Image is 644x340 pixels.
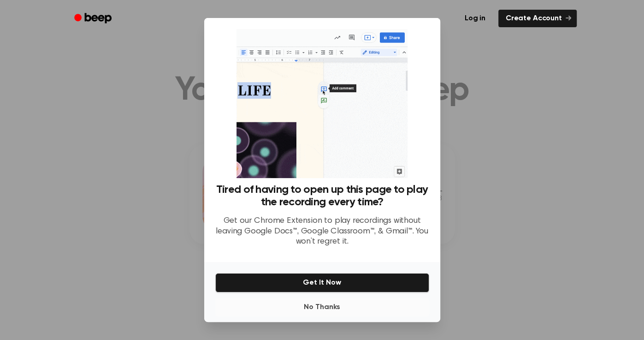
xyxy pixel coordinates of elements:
[215,216,429,247] p: Get our Chrome Extension to play recordings without leaving Google Docs™, Google Classroom™, & Gm...
[457,10,493,27] a: Log in
[215,184,429,209] h3: Tired of having to open up this page to play the recording every time?
[498,10,577,27] a: Create Account
[68,10,120,28] a: Beep
[236,29,408,178] img: Beep extension in action
[215,298,429,316] button: No Thanks
[215,273,429,292] button: Get It Now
